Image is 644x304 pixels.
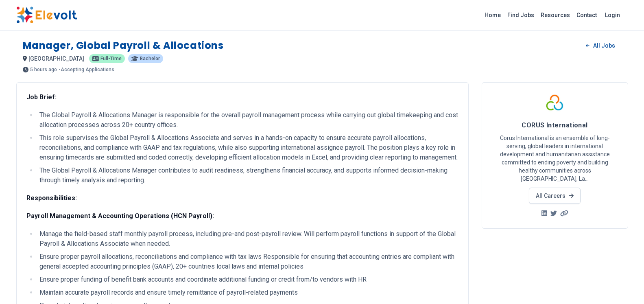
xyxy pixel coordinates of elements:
[529,188,581,204] a: All Careers
[600,7,625,23] a: Login
[26,194,77,202] strong: Responsibilities:
[28,55,84,62] span: [GEOGRAPHIC_DATA]
[37,229,458,249] li: Manage the field-based staff monthly payroll process, including pre-and post-payroll review. Will...
[573,9,600,22] a: Contact
[37,166,458,185] li: The Global Payroll & Allocations Manager contributes to audit readiness, strengthens financial ac...
[537,9,573,22] a: Resources
[59,67,114,72] p: - Accepting Applications
[140,56,160,61] span: Bachelor
[26,212,214,220] strong: Payroll Management & Accounting Operations (HCN Payroll):
[492,134,618,183] p: Corus International is an ensemble of long-serving, global leaders in international development a...
[37,133,458,162] li: This role supervises the Global Payroll & Allocations Associate and serves in a hands-on capacity...
[37,110,458,130] li: The Global Payroll & Allocations Manager is responsible for the overall payroll management proces...
[16,7,77,24] img: Elevolt
[545,92,565,113] img: CORUS International
[522,121,588,129] span: CORUS International
[481,9,504,22] a: Home
[100,56,122,61] span: Full-time
[37,252,458,271] li: Ensure proper payroll allocations, reconciliations and compliance with tax laws Responsible for e...
[23,39,224,52] h1: Manager, Global Payroll & Allocations
[30,67,57,72] span: 5 hours ago
[37,288,458,297] li: Maintain accurate payroll records and ensure timely remittance of payroll-related payments
[26,93,57,101] strong: Job Brief:
[579,39,621,52] a: All Jobs
[504,9,537,22] a: Find Jobs
[37,275,458,284] li: Ensure proper funding of benefit bank accounts and coordinate additional funding or credit from/t...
